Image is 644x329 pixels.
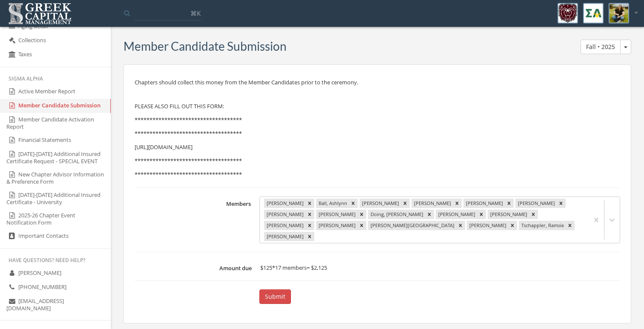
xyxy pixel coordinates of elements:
div: Remove Brown, Emma [400,199,410,208]
span: 17 members [275,264,307,271]
div: [PERSON_NAME] [264,221,305,230]
div: Doing, [PERSON_NAME] [368,210,425,219]
p: Chapters should collect this money from the Member Candidates prior to the ceremony. [135,78,620,87]
button: Fall • 2025 [581,40,621,54]
p: [URL][DOMAIN_NAME] [135,142,620,152]
div: Remove Warden, Mary [305,232,314,241]
div: Tschappler, Ramsie [519,221,565,230]
div: Remove Christeson, Nora [452,199,462,208]
div: Remove Smith, Clara [357,221,366,230]
div: [PERSON_NAME][GEOGRAPHIC_DATA] [368,221,456,230]
button: Fall • 2025 [620,40,631,54]
div: Remove Cowden, Ashlyn [556,199,566,208]
span: $2,125 [311,264,327,271]
div: Remove Tschappler, Ramsie [565,221,575,230]
div: Remove Dent, Maddie [357,210,366,219]
div: [PERSON_NAME] [436,210,477,219]
span: = [307,264,310,271]
div: [PERSON_NAME] [463,199,504,208]
div: Remove Stauffer, Macy [508,221,517,230]
div: Ball, Ashlynn [316,199,348,208]
div: Remove Cook, Madalyn [504,199,514,208]
p: PLEASE ALSO FILL OUT THIS FORM: [135,101,620,111]
span: [PERSON_NAME] [18,269,61,277]
div: [PERSON_NAME] [515,199,556,208]
div: Remove Miller, Tory [305,221,314,230]
div: Remove Doing, Maysen [425,210,434,219]
div: Remove Snyder, Hayleigh [456,221,465,230]
div: Remove Baker, Andi [305,199,314,208]
button: Submit [259,289,291,304]
div: [PERSON_NAME] [488,210,529,219]
h3: Member Candidate Submission [124,40,287,53]
div: Remove Cox, Jessee [305,210,314,219]
label: Members [135,196,255,243]
div: [PERSON_NAME] [411,199,452,208]
div: Remove Horsch, Sam [477,210,486,219]
span: $125 [260,264,272,271]
div: [PERSON_NAME] [264,199,305,208]
div: [PERSON_NAME] [316,210,357,219]
div: Remove Jung, Aubrey [529,210,538,219]
span: ⌘K [190,9,201,17]
label: Amount due [135,261,256,272]
div: Remove Ball, Ashlynn [348,199,358,208]
div: [PERSON_NAME] [264,232,305,241]
div: [PERSON_NAME] [359,199,400,208]
div: [PERSON_NAME] [264,210,305,219]
div: [PERSON_NAME] [316,221,357,230]
div: [PERSON_NAME] [467,221,508,230]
